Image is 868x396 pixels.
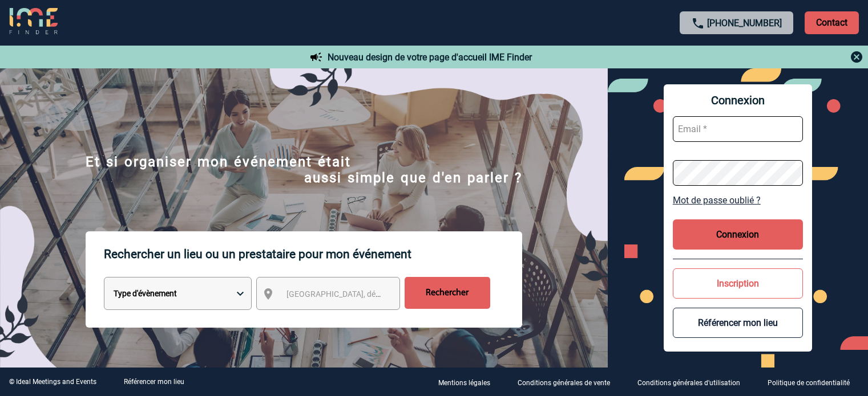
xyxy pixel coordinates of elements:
[673,116,803,142] input: Email *
[673,219,803,250] button: Connexion
[673,308,803,338] button: Référencer mon lieu
[405,277,490,309] input: Rechercher
[768,379,850,387] p: Politique de confidentialité
[286,289,445,299] span: [GEOGRAPHIC_DATA], département, région...
[628,377,758,387] a: Conditions générales d'utilisation
[637,379,740,387] p: Conditions générales d'utilisation
[691,17,705,30] img: call-24-px.png
[124,378,184,386] a: Référencer mon lieu
[518,379,610,387] p: Conditions générales de vente
[673,268,803,299] button: Inscription
[673,195,803,206] a: Mot de passe oublié ?
[758,377,868,387] a: Politique de confidentialité
[9,378,96,386] div: © Ideal Meetings and Events
[707,18,782,28] a: [PHONE_NUMBER]
[104,231,522,277] p: Rechercher un lieu ou un prestataire pour mon événement
[438,379,490,387] p: Mentions légales
[673,93,803,107] span: Connexion
[508,377,628,387] a: Conditions générales de vente
[805,11,859,34] p: Contact
[429,377,508,387] a: Mentions légales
